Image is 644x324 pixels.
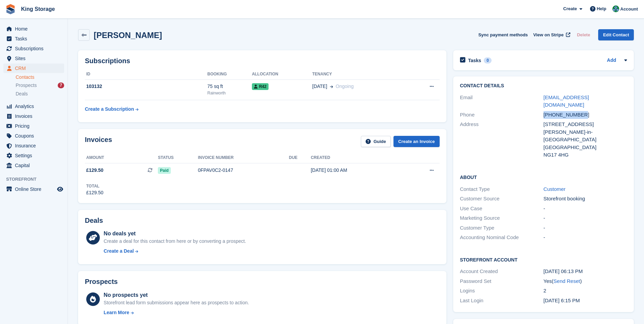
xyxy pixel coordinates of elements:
span: Account [620,6,638,13]
div: [PHONE_NUMBER] [544,111,627,119]
h2: Invoices [85,136,112,147]
div: Logins [460,287,544,295]
div: Yes [544,277,627,285]
th: Booking [207,69,252,80]
div: £129.50 [86,189,104,196]
a: Add [607,57,616,65]
div: 75 sq ft [207,83,252,90]
th: Status [158,152,198,163]
a: menu [3,184,64,194]
a: Learn More [104,309,249,316]
a: menu [3,102,64,111]
span: Settings [15,151,56,160]
span: Analytics [15,102,56,111]
th: Due [289,152,311,163]
button: Delete [574,29,593,40]
span: Home [15,24,56,34]
div: Contact Type [460,185,544,193]
h2: Prospects [85,278,118,286]
a: Customer [544,186,566,192]
div: [PERSON_NAME]-in-[GEOGRAPHIC_DATA] [544,128,627,144]
div: Create a Deal [104,248,134,255]
span: ( ) [552,278,582,284]
a: menu [3,121,64,131]
a: Deals [16,90,64,97]
div: - [544,234,627,241]
a: Guide [361,136,391,147]
div: 0 [484,57,492,64]
div: Learn More [104,309,129,316]
a: Send Reset [553,278,580,284]
th: Invoice number [198,152,289,163]
div: 2 [544,287,627,295]
a: King Storage [18,3,58,15]
div: Total [86,183,104,189]
h2: Subscriptions [85,57,440,65]
span: R42 [252,83,269,90]
span: Prospects [16,82,37,89]
div: Last Login [460,297,544,305]
h2: [PERSON_NAME] [94,31,162,40]
a: menu [3,161,64,170]
span: Help [597,5,606,12]
a: View on Stripe [531,29,572,40]
a: menu [3,131,64,141]
span: Sites [15,54,56,63]
img: John King [612,5,619,12]
div: 103132 [85,83,207,90]
div: No deals yet [104,230,246,238]
div: [DATE] 01:00 AM [311,167,403,174]
div: Email [460,94,544,109]
div: No prospects yet [104,291,249,299]
h2: Tasks [468,57,481,64]
div: Create a deal for this contact from here or by converting a prospect. [104,238,246,245]
a: menu [3,151,64,160]
div: Customer Type [460,224,544,232]
span: Deals [16,91,28,97]
div: Storefront lead form submissions appear here as prospects to action. [104,299,249,306]
a: menu [3,24,64,34]
span: Pricing [15,121,56,131]
div: - [544,214,627,222]
div: - [544,205,627,213]
div: Phone [460,111,544,119]
a: Create an Invoice [393,136,440,147]
th: Tenancy [312,69,407,80]
div: Address [460,121,544,159]
div: Customer Source [460,195,544,203]
div: - [544,224,627,232]
span: Online Store [15,184,56,194]
th: Amount [85,152,158,163]
span: Tasks [15,34,56,43]
a: menu [3,54,64,63]
div: 0FPAV0C2-0147 [198,167,289,174]
a: [EMAIL_ADDRESS][DOMAIN_NAME] [544,94,589,108]
img: stora-icon-8386f47178a22dfd0bd8f6a31ec36ba5ce8667c1dd55bd0f319d3a0aa187defe.svg [5,4,16,14]
a: menu [3,141,64,150]
th: Created [311,152,403,163]
div: [GEOGRAPHIC_DATA] [544,144,627,151]
span: Capital [15,161,56,170]
time: 2025-08-22 17:15:47 UTC [544,298,580,303]
a: Edit Contact [598,29,634,40]
a: Prospects 7 [16,82,64,89]
span: Coupons [15,131,56,141]
h2: Contact Details [460,83,627,89]
button: Sync payment methods [478,29,528,40]
th: ID [85,69,207,80]
span: View on Stripe [533,32,564,38]
span: Invoices [15,111,56,121]
a: Create a Deal [104,248,246,255]
div: [DATE] 06:13 PM [544,268,627,275]
span: Storefront [6,176,68,183]
span: £129.50 [86,167,104,174]
span: Ongoing [336,84,354,89]
div: [STREET_ADDRESS] [544,121,627,128]
div: NG17 4HG [544,151,627,159]
div: Account Created [460,268,544,275]
div: Use Case [460,205,544,213]
a: menu [3,34,64,43]
div: Password Set [460,277,544,285]
h2: Storefront Account [460,256,627,263]
a: Preview store [56,185,64,193]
